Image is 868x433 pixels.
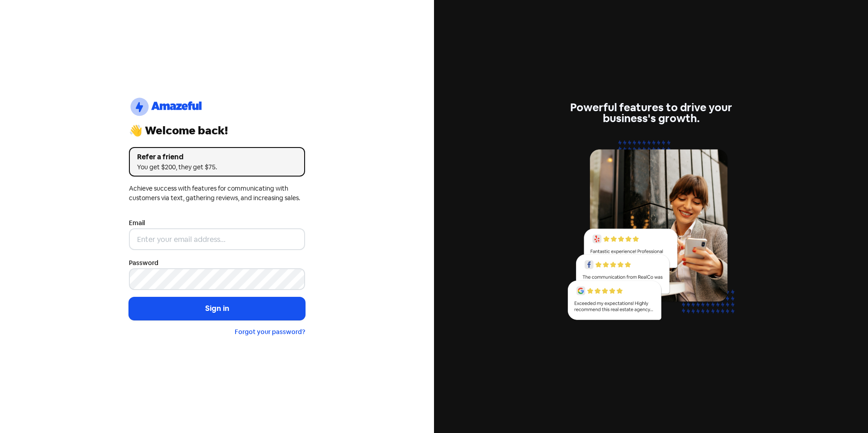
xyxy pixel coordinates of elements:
[563,135,739,330] img: reviews
[563,102,739,124] div: Powerful features to drive your business's growth.
[129,218,145,228] label: Email
[129,258,158,268] label: Password
[235,328,305,336] a: Forgot your password?
[137,152,297,162] div: Refer a friend
[129,228,305,250] input: Enter your email address...
[129,297,305,320] button: Sign in
[129,125,305,136] div: 👋 Welcome back!
[137,162,297,172] div: You get $200, they get $75.
[129,184,305,203] div: Achieve success with features for communicating with customers via text, gathering reviews, and i...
